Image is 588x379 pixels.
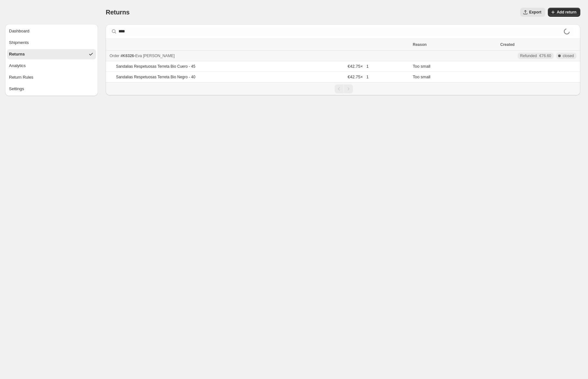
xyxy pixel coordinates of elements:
span: €42.75 × 1 [347,74,368,79]
span: Reason [413,42,426,47]
button: Shipments [7,38,96,48]
td: Too small [411,72,498,82]
div: Dashboard [9,28,30,34]
div: Analytics [9,63,26,69]
button: Return Rules [7,72,96,82]
span: €76.60 [540,53,551,58]
p: Sandalias Respetuosas Terreta Bio Cuero - 45 [116,64,195,69]
span: #K6326 [120,54,134,58]
p: Sandalias Respetuosas Terreta Bio Negro - 40 [116,74,195,80]
div: Shipments [9,39,29,46]
div: Returns [9,51,25,57]
button: Analytics [7,61,96,71]
span: Created [500,42,515,47]
div: - [110,53,409,59]
span: Add return [557,10,576,15]
button: Settings [7,84,96,94]
td: Too small [411,61,498,72]
nav: Pagination [106,82,580,95]
div: Return Rules [9,74,33,81]
span: - Return 8740071 [175,54,204,58]
button: Add return [548,8,580,17]
button: Dashboard [7,26,96,36]
div: Refunded [520,53,551,58]
button: Export [520,8,545,17]
button: Returns [7,49,96,59]
div: Settings [9,86,24,92]
span: Returns [106,9,129,16]
span: Order [110,54,119,58]
span: closed [563,53,574,58]
span: €42.75 × 1 [347,64,368,69]
span: Export [529,10,541,15]
span: Eva [PERSON_NAME] [135,54,175,58]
